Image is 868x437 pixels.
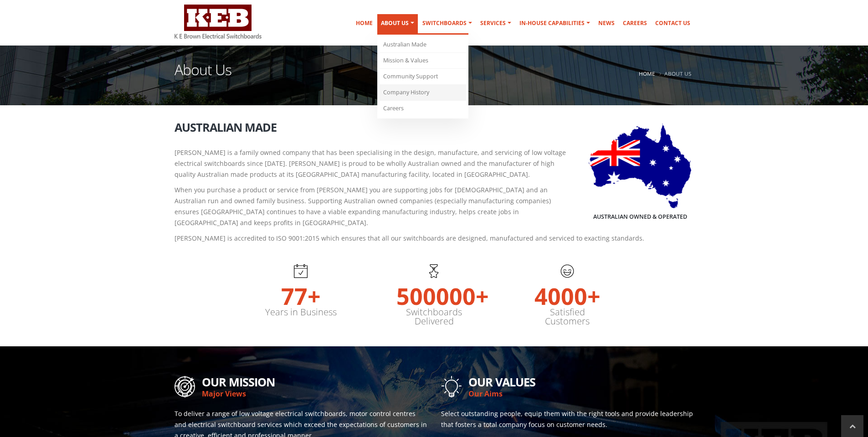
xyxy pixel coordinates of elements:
[619,14,651,32] a: Careers
[396,278,472,308] strong: 500000+
[639,70,655,77] a: Home
[477,14,515,32] a: Services
[468,388,694,399] p: Our Aims
[468,374,694,388] h2: Our Values
[595,14,618,32] a: News
[202,374,427,388] h2: Our Mission
[380,37,466,53] a: Australian Made
[377,14,418,35] a: About Us
[380,85,466,101] a: Company History
[396,308,472,326] label: Switchboards Delivered
[441,408,694,430] p: Select outstanding people, equip them with the right tools and provide leadership that fosters a ...
[530,308,605,326] label: Satisfied Customers
[175,5,262,39] img: K E Brown Electrical Switchboards
[380,101,466,116] a: Careers
[175,185,694,228] p: When you purchase a product or service from [PERSON_NAME] you are supporting jobs for [DEMOGRAPHI...
[380,53,466,69] a: Mission & Values
[530,278,605,308] strong: 4000+
[263,308,339,317] label: Years in Business
[380,69,466,85] a: Community Support
[419,14,476,32] a: Switchboards
[352,14,376,32] a: Home
[175,233,694,244] p: [PERSON_NAME] is accredited to ISO 9001:2015 which ensures that all our switchboards are designed...
[263,278,339,308] strong: 77+
[175,147,694,180] p: [PERSON_NAME] is a family owned company that has been specialising in the design, manufacture, an...
[516,14,594,32] a: In-house Capabilities
[175,121,694,134] h2: Australian Made
[652,14,694,32] a: Contact Us
[202,388,427,399] p: Major Views
[593,213,687,221] h5: Australian Owned & Operated
[657,68,692,79] li: About Us
[175,62,231,88] h1: About Us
